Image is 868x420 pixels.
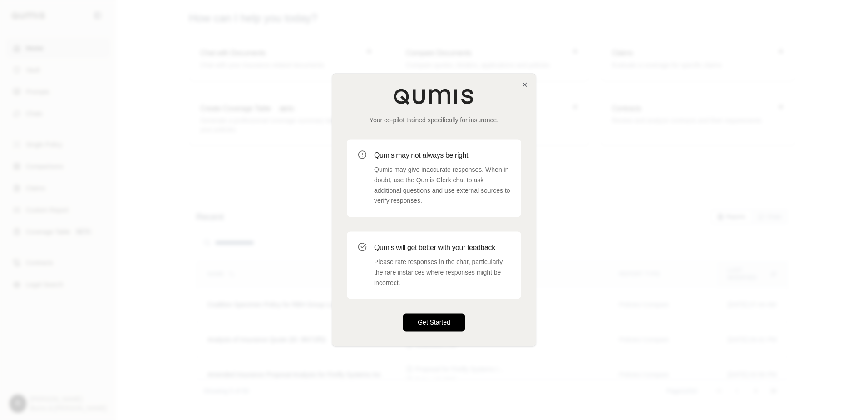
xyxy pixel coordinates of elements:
p: Please rate responses in the chat, particularly the rare instances where responses might be incor... [374,257,510,288]
button: Get Started [403,314,465,332]
h3: Qumis will get better with your feedback [374,242,510,253]
img: Qumis Logo [393,88,475,105]
p: Qumis may give inaccurate responses. When in doubt, use the Qumis Clerk chat to ask additional qu... [374,165,510,206]
p: Your co-pilot trained specifically for insurance. [347,115,521,125]
h3: Qumis may not always be right [374,150,510,161]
